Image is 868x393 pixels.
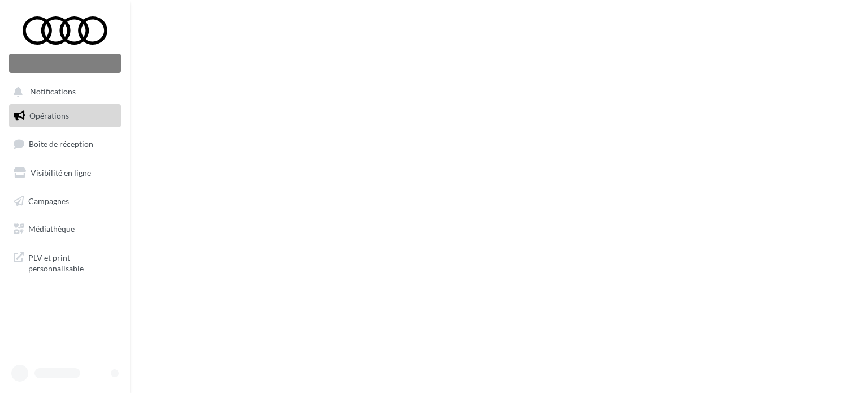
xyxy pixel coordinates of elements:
span: Médiathèque [28,224,75,234]
a: Opérations [7,104,123,128]
span: Notifications [30,87,76,97]
span: Boîte de réception [29,139,93,149]
a: Visibilité en ligne [7,161,123,185]
div: Nouvelle campagne [9,54,121,73]
span: Visibilité en ligne [31,168,91,178]
a: Boîte de réception [7,132,123,156]
span: Campagnes [28,196,69,205]
span: Opérations [29,111,69,120]
a: Campagnes [7,189,123,213]
span: PLV et print personnalisable [28,250,116,274]
a: PLV et print personnalisable [7,245,123,279]
a: Médiathèque [7,217,123,241]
